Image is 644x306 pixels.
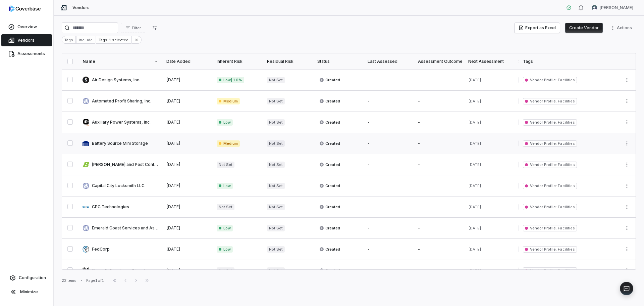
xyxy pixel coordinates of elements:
[557,205,575,209] span: Facilities
[364,70,414,91] td: -
[319,225,340,231] span: Created
[319,120,340,125] span: Created
[166,77,180,82] span: [DATE]
[622,160,632,170] button: More actions
[121,23,145,33] button: Filter
[557,183,575,188] span: Facilities
[414,91,464,112] td: -
[83,59,158,64] div: Name
[166,120,180,125] span: [DATE]
[166,162,180,167] span: [DATE]
[557,141,575,146] span: Facilities
[519,204,556,210] span: Copier/Printer/Scanner Services
[519,140,556,147] span: Storage Facility
[80,278,82,283] div: •
[166,183,180,188] span: [DATE]
[17,38,35,43] span: Vendors
[319,183,340,188] span: Created
[319,204,340,210] span: Created
[557,99,575,103] span: Facilities
[72,5,90,10] span: Vendors
[364,175,414,196] td: -
[217,162,234,168] span: Not Set
[1,34,52,46] a: Vendors
[519,119,556,126] span: Equipment/Maintenance
[319,98,340,104] span: Created
[530,141,557,146] span: Vendor Profile :
[530,268,557,273] span: Vendor Profile :
[414,70,464,91] td: -
[364,91,414,112] td: -
[468,226,481,230] span: [DATE]
[468,99,481,103] span: [DATE]
[3,285,51,299] button: Minimize
[132,26,141,31] span: Filter
[267,162,285,168] span: Not Set
[364,154,414,175] td: -
[468,268,481,273] span: [DATE]
[364,260,414,281] td: -
[17,24,37,30] span: Overview
[530,78,557,82] span: Vendor Profile :
[267,77,285,83] span: Not Set
[267,119,285,126] span: Not Set
[317,59,360,64] div: Status
[217,77,244,83] span: Low | 1.0%
[319,141,340,146] span: Created
[414,112,464,133] td: -
[557,162,575,167] span: Facilities
[530,120,557,125] span: Vendor Profile :
[319,268,340,273] span: Created
[592,5,597,10] img: Liz Gilmore avatar
[9,5,41,12] img: logo-D7KZi-bG.svg
[519,59,561,64] div: Services
[519,161,556,168] span: Property Maintenance
[364,112,414,133] td: -
[166,98,180,103] span: [DATE]
[414,154,464,175] td: -
[414,133,464,154] td: -
[166,141,180,146] span: [DATE]
[608,23,636,33] button: More actions
[217,204,234,210] span: Not Set
[1,48,52,60] a: Assessments
[519,182,556,189] span: Manual lock repair or replacement.
[530,226,557,230] span: Vendor Profile :
[267,59,309,64] div: Residual Risk
[622,181,632,191] button: More actions
[217,98,240,104] span: Medium
[62,278,76,283] div: 22 items
[368,59,410,64] div: Last Assessed
[414,175,464,196] td: -
[530,205,557,209] span: Vendor Profile :
[530,99,557,103] span: Vendor Profile :
[217,59,259,64] div: Inherent Risk
[468,59,511,64] div: Next Assessment
[17,51,45,56] span: Assessments
[319,77,340,83] span: Created
[364,239,414,260] td: -
[267,267,285,274] span: Not Set
[622,96,632,106] button: More actions
[319,162,340,167] span: Created
[468,78,481,82] span: [DATE]
[217,140,240,147] span: Medium
[565,23,603,33] button: Create Vendor
[515,23,560,33] button: Export as Excel
[267,204,285,210] span: Not Set
[166,268,180,273] span: [DATE]
[519,77,539,83] span: HVAC
[96,36,131,44] div: Tags: 1 selected
[519,98,556,104] span: ATM Lease Agreement
[530,183,557,188] span: Vendor Profile :
[519,225,556,231] span: Cleaning/Janitorial Services
[414,239,464,260] td: -
[414,196,464,218] td: -
[217,267,234,274] span: Not Set
[3,272,51,284] a: Configuration
[622,75,632,85] button: More actions
[468,162,481,167] span: [DATE]
[267,140,285,147] span: Not Set
[364,196,414,218] td: -
[364,133,414,154] td: -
